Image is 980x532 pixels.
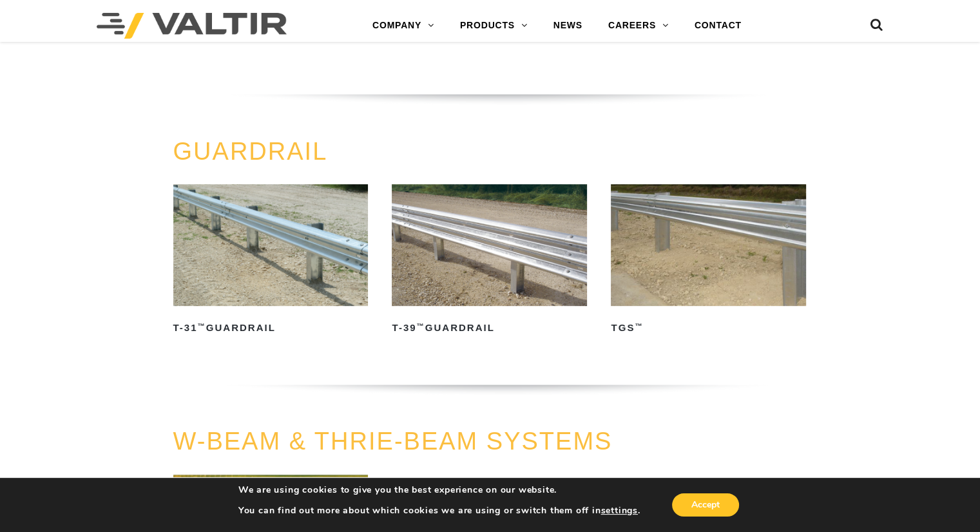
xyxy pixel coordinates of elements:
[416,322,425,330] sup: ™
[97,13,287,39] img: Valtir
[635,322,643,330] sup: ™
[173,138,328,165] a: GUARDRAIL
[392,184,587,338] a: T-39™Guardrail
[173,318,369,338] h2: T-31 Guardrail
[238,484,640,496] p: We are using cookies to give you the best experience on our website.
[360,13,447,39] a: COMPANY
[173,428,613,455] a: W-BEAM & THRIE-BEAM SYSTEMS
[173,184,369,338] a: T-31™Guardrail
[447,13,541,39] a: PRODUCTS
[611,318,806,338] h2: TGS
[392,318,587,338] h2: T-39 Guardrail
[238,505,640,517] p: You can find out more about which cookies we are using or switch them off in .
[541,13,595,39] a: NEWS
[682,13,754,39] a: CONTACT
[198,322,206,330] sup: ™
[672,493,739,517] button: Accept
[600,505,637,517] button: settings
[595,13,682,39] a: CAREERS
[611,184,806,338] a: TGS™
